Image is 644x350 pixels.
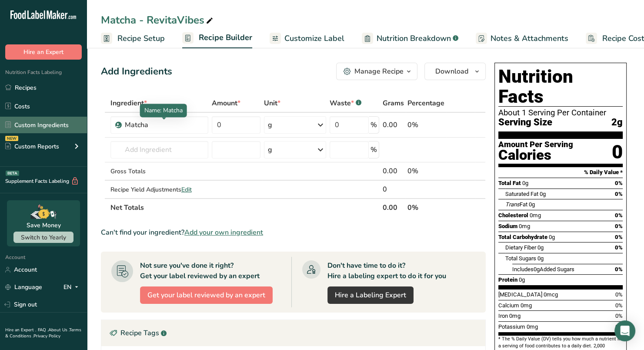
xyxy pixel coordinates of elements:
span: Sodium [498,223,517,229]
span: 0mg [509,313,521,319]
span: 0g [522,180,528,186]
div: Add Ingredients [101,64,172,79]
a: Recipe Builder [182,28,252,49]
span: Recipe Builder [199,32,252,44]
span: Includes Added Sugars [512,266,574,273]
span: Edit [181,185,192,194]
div: EN [63,282,82,293]
span: Fat [505,201,527,208]
span: Dietary Fiber [505,244,536,251]
span: 0% [615,234,623,240]
div: Matcha [125,120,203,130]
div: Open Intercom Messenger [614,320,635,341]
div: Matcha - RevitaVibes [101,12,215,28]
div: Not sure you've done it right? Get your label reviewed by an expert [140,260,260,281]
i: Trans [505,201,520,208]
a: Recipe Setup [101,29,165,48]
div: Gross Totals [110,167,208,176]
div: NEW [5,136,18,141]
span: Add your own ingredient [184,227,263,238]
span: Download [435,66,468,77]
span: [MEDICAL_DATA] [498,291,542,298]
a: Notes & Attachments [476,29,568,48]
button: Manage Recipe [336,63,417,80]
div: Recipe Yield Adjustments [110,185,208,194]
div: BETA [6,171,19,176]
div: Can't find your ingredient? [101,227,486,238]
span: Calcium [498,302,519,309]
div: Manage Recipe [354,66,404,77]
span: Saturated Fat [505,191,538,197]
div: Recipe Tags [101,320,485,346]
div: Don't have time to do it? Hire a labeling expert to do it for you [327,260,446,281]
div: Custom Reports [5,142,59,151]
th: 0.00 [381,198,406,216]
span: 0% [615,313,623,319]
span: 0% [615,223,623,229]
a: Terms & Conditions . [5,327,81,339]
h1: Nutrition Facts [498,67,623,107]
a: FAQ . [38,327,48,333]
span: Cholesterol [498,212,528,219]
span: Total Carbohydrate [498,234,547,240]
span: 0% [615,191,623,197]
span: 0g [549,234,555,240]
div: g [268,120,272,130]
span: Protein [498,276,517,283]
div: Waste [330,98,361,108]
div: 0% [407,166,444,176]
span: 0% [615,266,623,273]
button: Download [424,63,486,80]
span: 0g [529,201,535,208]
div: 0.00 [383,120,404,130]
span: 0% [615,291,623,298]
span: 0% [615,302,623,309]
div: Save Money [27,221,61,230]
span: Amount [212,98,240,108]
span: Ingredient [110,98,147,108]
a: Customize Label [270,29,344,48]
a: Privacy Policy [33,333,60,339]
span: 2g [611,117,623,128]
span: Iron [498,313,508,319]
a: Hire an Expert . [5,327,36,333]
div: 0% [407,120,444,130]
div: 0 [383,184,404,195]
span: 0% [615,244,623,251]
span: Name: Matcha [144,106,183,114]
span: Notes & Attachments [491,33,568,44]
input: Add Ingredient [110,141,208,158]
span: Nutrition Breakdown [377,33,451,44]
span: Customize Label [284,33,344,44]
span: Serving Size [498,117,552,128]
button: Hire an Expert [5,44,82,60]
a: Nutrition Breakdown [362,29,458,48]
span: Grams [383,98,404,108]
span: Total Fat [498,180,521,186]
span: 0g [537,255,544,262]
section: % Daily Value * [498,167,623,178]
span: 0g [540,191,546,197]
a: About Us . [48,327,69,333]
button: Get your label reviewed by an expert [140,286,273,304]
span: Switch to Yearly [21,233,66,242]
span: Percentage [407,98,444,108]
div: 0.00 [383,166,404,176]
a: Hire a Labeling Expert [327,286,414,304]
th: 0% [406,198,446,216]
span: 0mg [530,212,541,219]
div: Calories [498,149,573,162]
a: Language [5,279,42,295]
span: 0g [519,276,525,283]
div: g [268,145,272,155]
span: 0% [615,180,623,186]
th: Net Totals [109,198,381,216]
span: Get your label reviewed by an expert [147,290,265,300]
button: Switch to Yearly [13,232,73,243]
span: 0g [537,244,544,251]
span: 0g [534,266,540,273]
div: Amount Per Serving [498,141,573,149]
div: About 1 Serving Per Container [498,108,623,117]
span: Potassium [498,323,525,330]
span: 0mg [519,223,530,229]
